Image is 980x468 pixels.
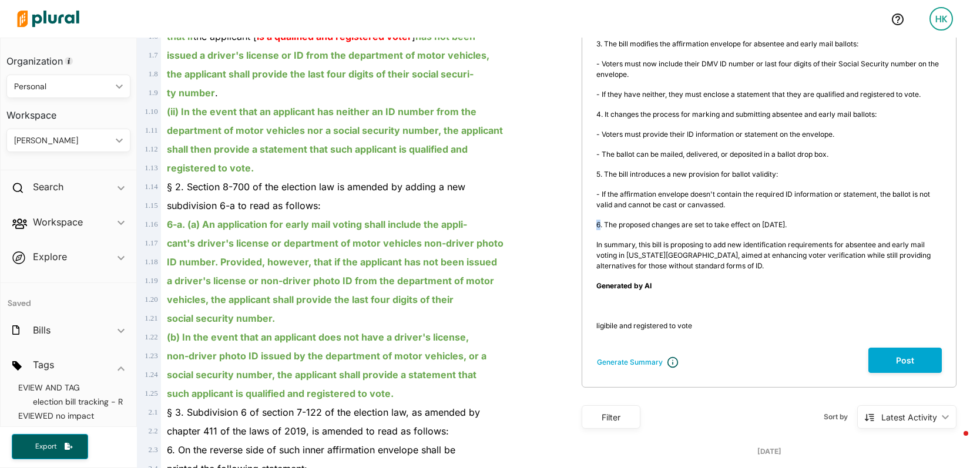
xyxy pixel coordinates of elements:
ins: 6-a. (a) An application for early mail voting shall include the appli- [167,218,467,230]
div: Personal [14,80,111,93]
span: subdivision 6-a to read as follows: [167,200,321,211]
span: 1 . 13 [145,164,157,172]
span: Generated by AI [596,281,652,290]
span: 3. The bill modifies the affirmation envelope for absentee and early mail ballots: [596,39,858,48]
ins: the applicant shall provide the last four digits of their social securi- [167,68,474,80]
span: 1 . 20 [145,295,157,304]
ins: ty number [167,87,215,99]
h2: Workspace [33,216,83,228]
span: - The ballot can be mailed, delivered, or deposited in a ballot drop box. [596,150,828,159]
span: 1 . 18 [145,258,157,266]
span: 1 . 9 [149,89,158,97]
span: 2 . 2 [149,427,158,435]
ins: social security number, the applicant shall provide a statement that [167,369,476,381]
span: In summary, this bill is proposing to add new identification requirements for absentee and early ... [596,240,932,270]
div: Tooltip anchor [63,56,74,66]
ins: vehicles, the applicant shall provide the last four digits of their [167,294,454,305]
div: HK [929,7,953,31]
button: Post [868,348,942,373]
span: - Voters must provide their ID information or statement on the envelope. [596,130,834,139]
button: Generate Summary [593,356,666,368]
span: 1 . 7 [149,51,158,59]
span: 1 . 15 [145,201,157,210]
span: - If they have neither, they must enclose a statement that they are qualified and registered to v... [596,90,921,99]
span: - Voters must now include their DMV ID number or last four digits of their Social Security number... [596,59,941,79]
ins: (ii) In the event that an applicant has neither an ID number from the [167,106,476,117]
h3: Workspace [6,98,130,124]
ins: registered to vote. [167,162,254,174]
span: . [167,87,218,99]
span: 1 . 21 [145,314,157,322]
button: Export [12,434,88,459]
span: ligibile and registered to vote [596,321,692,330]
div: [PERSON_NAME] [14,134,111,147]
span: 1 . 10 [145,107,157,116]
span: 2 . 3 [149,446,158,454]
span: 1 . 12 [145,145,157,153]
span: § 3. Subdivision 6 of section 7-122 of the election law, as amended by [167,406,480,418]
span: 4. It changes the process for marking and submitting absentee and early mail ballots: [596,110,877,119]
span: 1 . 16 [145,220,157,228]
span: 1 . 22 [145,333,157,341]
span: 5. The bill introduces a new provision for ballot validity: [596,170,778,179]
span: 6. On the reverse side of such inner affirmation envelope shall be [167,444,455,456]
ins: a driver's license or non-driver photo ID from the department of motor [167,275,494,287]
span: 1 . 17 [145,239,157,247]
span: Export [27,442,65,452]
a: gov service delivery bills DTD [18,425,121,449]
span: 1 . 11 [145,126,158,134]
a: election bill tracking - REVIEWED no impact [18,396,123,421]
ins: non-driver photo ID issued by the department of motor vehicles, or a [167,350,486,362]
span: Sort by [824,412,857,422]
ins: cant's driver's license or department of motor vehicles non-driver photo [167,237,504,249]
h2: Search [33,180,63,193]
span: 1 . 23 [145,352,157,360]
span: 1 . 8 [149,70,158,78]
span: 2 . 1 [149,408,158,416]
ins: department of motor vehicles nor a social security number, the applicant [167,124,503,136]
ins: shall then provide a statement that such applicant is qualified and [167,143,468,155]
span: 1 . 19 [145,277,157,285]
h2: Explore [33,250,67,263]
div: Latest Activity [881,411,937,423]
span: 1 . 25 [145,389,157,398]
a: HK [920,2,962,35]
h4: Saved [1,283,136,312]
span: 1 . 24 [145,371,157,379]
ins: issued a driver's license or ID from the department of motor vehicles, [167,49,489,61]
span: 1 . 14 [145,183,157,191]
span: - If the affirmation envelope doesn't contain the required ID information or statement, the ballo... [596,190,932,209]
div: Filter [589,411,633,423]
span: chapter 411 of the laws of 2019, is amended to read as follows: [167,425,449,437]
iframe: Intercom live chat [940,428,968,456]
ins: social security number. [167,312,275,324]
ins: (b) In the event that an applicant does not have a driver's license, [167,331,469,343]
ins: ID number. Provided, however, that if the applicant has not been issued [167,256,497,268]
h2: Tags [33,358,54,371]
span: 6. The proposed changes are set to take effect on [DATE]. [596,220,787,229]
div: Generate Summary [597,357,663,368]
span: § 2. Section 8-700 of the election law is amended by adding a new [167,181,465,193]
ins: such applicant is qualified and registered to vote. [167,388,394,399]
h3: Organization [6,44,130,70]
h2: Bills [33,324,51,336]
div: [DATE] [582,446,956,457]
